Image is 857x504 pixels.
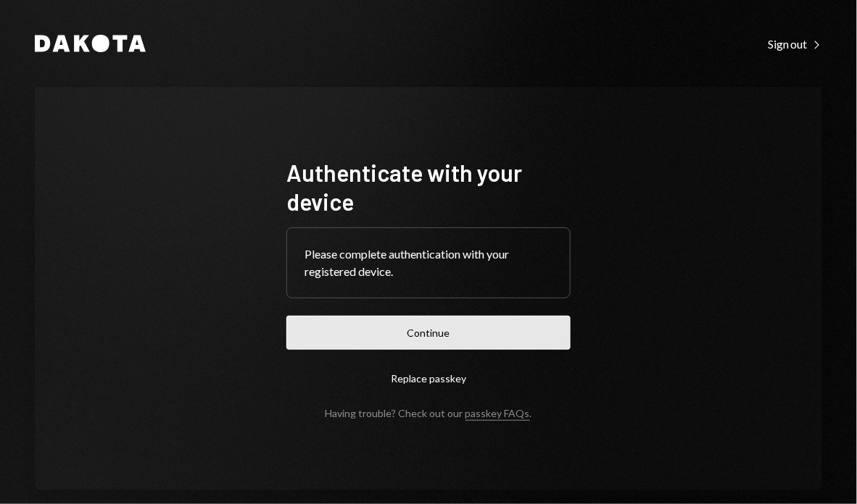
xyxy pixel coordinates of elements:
[286,316,571,350] button: Continue
[465,407,530,421] a: passkey FAQs
[305,245,552,280] div: Please complete authentication with your registered device.
[286,361,571,395] button: Replace passkey
[768,35,822,51] a: Sign out
[286,158,571,216] h1: Authenticate with your device
[326,407,532,419] div: Having trouble? Check out our .
[768,37,822,51] div: Sign out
